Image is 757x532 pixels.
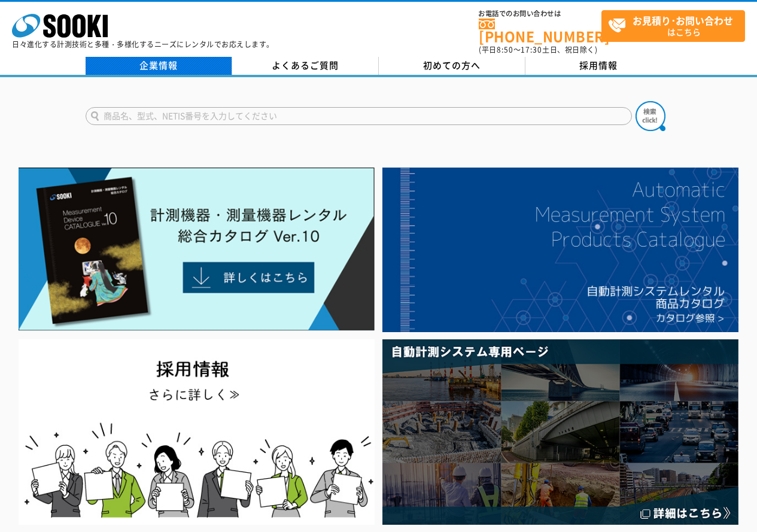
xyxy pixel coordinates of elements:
img: 自動計測システムカタログ [382,168,738,332]
a: よくあるご質問 [232,57,379,75]
p: 日々進化する計測技術と多種・多様化するニーズにレンタルでお応えします。 [12,41,274,48]
a: [PHONE_NUMBER] [479,19,601,43]
a: 採用情報 [525,57,672,75]
span: 17:30 [521,44,542,55]
strong: お見積り･お問い合わせ [633,13,733,28]
span: 8:50 [497,44,513,55]
span: はこちら [608,11,744,41]
input: 商品名、型式、NETIS番号を入力してください [86,107,632,125]
span: 初めての方へ [423,59,481,72]
img: Catalog Ver10 [19,168,375,331]
a: お見積り･お問い合わせはこちら [601,10,745,42]
span: お電話でのお問い合わせは [479,10,601,17]
img: 自動計測システム専用ページ [382,339,738,524]
a: 企業情報 [86,57,232,75]
a: 初めての方へ [379,57,525,75]
span: (平日 ～ 土日、祝日除く) [479,44,597,55]
img: btn_search.png [636,101,665,131]
img: SOOKI recruit [19,339,375,524]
